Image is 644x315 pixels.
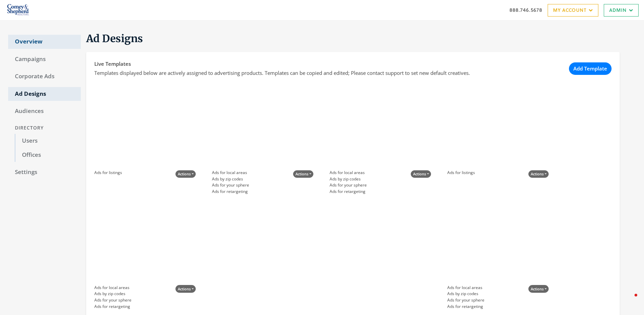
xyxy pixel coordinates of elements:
div: Templates displayed below are actively assigned to advertising products. Templates can be copied ... [94,69,470,77]
a: Corporate Ads [8,69,81,84]
small: Ads for your sphere [94,297,132,304]
small: Ads by zip codes [447,291,484,297]
small: Ads by zip codes [94,291,132,297]
small: Ads for retargeting [212,189,249,195]
small: Ads for local areas [94,285,132,291]
a: Settings [8,165,81,179]
button: Actions [293,170,313,178]
button: Add Template [569,62,612,75]
a: My Account [548,4,598,17]
small: Ads for your sphere [212,182,249,189]
div: Directory [8,122,81,134]
small: Ads for local areas [330,170,367,176]
button: Actions [528,170,549,178]
a: Admin [604,4,639,17]
div: Live Templates [94,60,470,69]
button: Actions [411,170,431,178]
a: Offices [15,148,81,162]
small: Ads for listings [94,170,122,176]
small: Ads for retargeting [330,189,367,195]
img: Adwerx [5,2,31,19]
a: Overview [8,35,81,49]
a: Users [15,134,81,148]
a: Ad Designs [8,87,81,101]
small: Ads for retargeting [447,304,484,310]
button: Actions [528,285,549,293]
small: Ads by zip codes [330,176,367,182]
a: Campaigns [8,52,81,66]
a: Audiences [8,104,81,118]
button: Actions [175,170,196,178]
small: Ads for your sphere [447,297,484,304]
small: Ads for local areas [447,285,484,291]
h1: Ad Designs [86,32,620,45]
iframe: Intercom live chat [621,292,637,308]
small: Ads for listings [447,170,475,176]
button: Actions [175,285,196,293]
small: Ads for local areas [212,170,249,176]
small: Ads for retargeting [94,304,132,310]
small: Ads for your sphere [330,182,367,189]
small: Ads by zip codes [212,176,249,182]
a: 888.746.5678 [509,6,542,13]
